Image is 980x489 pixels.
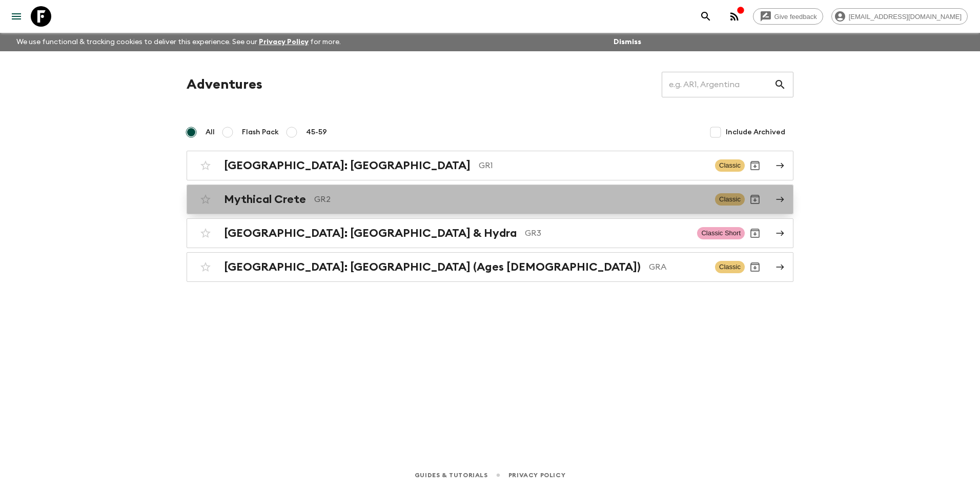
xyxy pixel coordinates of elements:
span: Classic [715,193,745,206]
button: menu [6,6,27,27]
a: Give feedback [753,8,823,25]
div: [EMAIL_ADDRESS][DOMAIN_NAME] [831,8,968,25]
p: GRA [649,261,707,273]
p: GR1 [479,159,707,172]
a: Privacy Policy [508,470,565,481]
p: GR3 [525,227,689,239]
button: Dismiss [611,35,644,49]
span: All [206,127,215,137]
a: [GEOGRAPHIC_DATA]: [GEOGRAPHIC_DATA] (Ages [DEMOGRAPHIC_DATA])GRAClassicArchive [187,252,793,282]
button: Archive [745,257,765,277]
button: search adventures [696,6,716,27]
h2: [GEOGRAPHIC_DATA]: [GEOGRAPHIC_DATA] [224,159,471,172]
span: Include Archived [726,127,785,137]
input: e.g. AR1, Argentina [662,70,774,99]
h2: [GEOGRAPHIC_DATA]: [GEOGRAPHIC_DATA] & Hydra [224,227,517,240]
h2: Mythical Crete [224,193,306,206]
span: [EMAIL_ADDRESS][DOMAIN_NAME] [843,13,967,21]
p: GR2 [314,193,707,206]
a: [GEOGRAPHIC_DATA]: [GEOGRAPHIC_DATA]GR1ClassicArchive [187,151,793,180]
a: [GEOGRAPHIC_DATA]: [GEOGRAPHIC_DATA] & HydraGR3Classic ShortArchive [187,218,793,248]
span: Flash Pack [242,127,279,137]
button: Archive [745,155,765,176]
span: Give feedback [769,13,823,21]
span: Classic [715,159,745,172]
h1: Adventures [187,74,262,95]
button: Archive [745,223,765,243]
h2: [GEOGRAPHIC_DATA]: [GEOGRAPHIC_DATA] (Ages [DEMOGRAPHIC_DATA]) [224,260,641,274]
a: Privacy Policy [259,38,309,46]
button: Archive [745,189,765,210]
span: Classic Short [697,227,745,239]
span: 45-59 [306,127,327,137]
p: We use functional & tracking cookies to deliver this experience. See our for more. [12,33,345,51]
a: Mythical CreteGR2ClassicArchive [187,185,793,214]
span: Classic [715,261,745,273]
a: Guides & Tutorials [415,470,488,481]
